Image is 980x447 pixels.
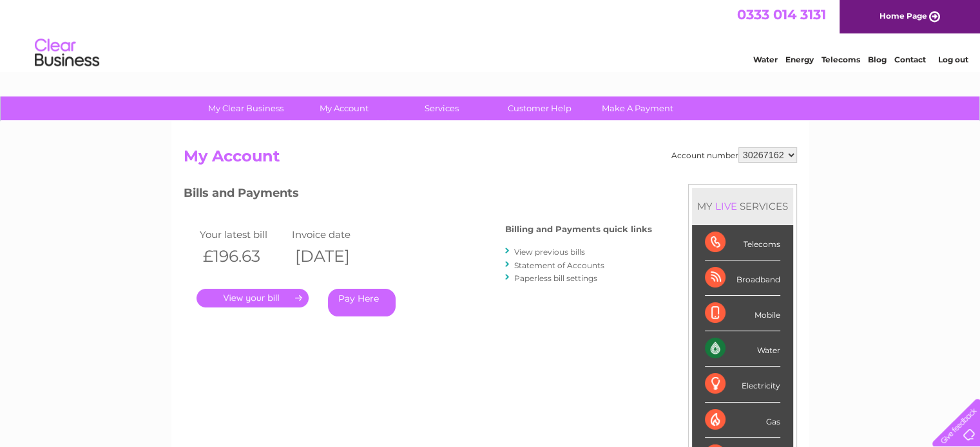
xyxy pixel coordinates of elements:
a: Log out [937,55,968,64]
div: Mobile [705,296,780,331]
div: MY SERVICES [692,188,793,224]
a: Water [753,55,778,64]
a: Services [389,96,495,120]
a: Energy [785,55,814,64]
th: [DATE] [289,243,381,269]
div: Broadband [705,260,780,296]
img: logo.png [34,33,100,73]
a: 0333 014 3131 [737,6,826,23]
td: Your latest bill [197,226,289,243]
div: Gas [705,403,780,438]
h2: My Account [184,147,797,172]
div: Telecoms [705,225,780,260]
td: Invoice date [289,226,381,243]
div: LIVE [713,200,740,212]
div: Account number [671,147,797,163]
a: Paperless bill settings [514,273,597,283]
a: My Account [291,96,397,120]
a: View previous bills [514,247,585,257]
div: Clear Business is a trading name of Verastar Limited (registered in [GEOGRAPHIC_DATA] No. 3667643... [186,7,795,62]
a: Blog [868,55,887,64]
a: Statement of Accounts [514,260,604,270]
a: Make A Payment [584,96,691,120]
div: Water [705,331,780,367]
a: Customer Help [486,96,593,120]
a: My Clear Business [193,96,299,120]
a: Telecoms [821,55,860,64]
a: Pay Here [328,289,396,316]
a: Contact [894,55,926,64]
h3: Bills and Payments [184,184,652,206]
th: £196.63 [197,243,289,269]
div: Electricity [705,367,780,402]
a: . [197,289,309,307]
h4: Billing and Payments quick links [505,224,652,234]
